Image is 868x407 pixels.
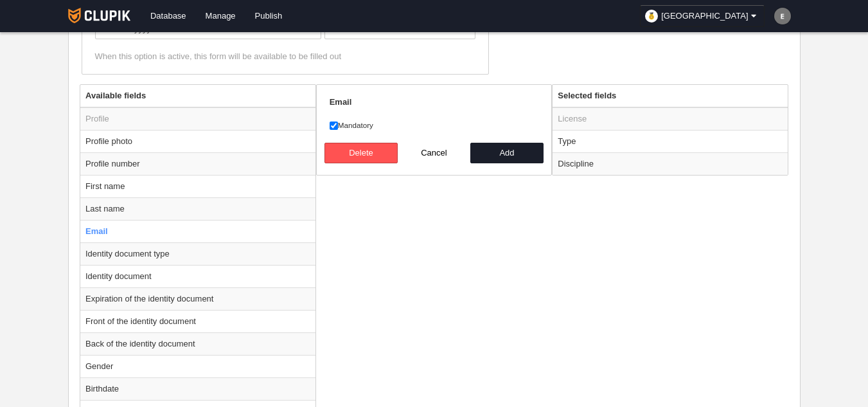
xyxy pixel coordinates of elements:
strong: Email [330,97,352,107]
td: Identity document type [80,242,315,265]
div: When this option is active, this form will be available to be filled out [95,51,475,62]
td: Expiration of the identity document [80,287,315,310]
td: License [553,107,788,131]
span: [GEOGRAPHIC_DATA] [661,10,748,23]
td: Identity document [80,265,315,287]
td: Discipline [553,152,788,175]
td: First name [80,175,315,197]
td: Front of the identity document [80,310,315,332]
img: Clupik [68,8,130,23]
label: Mandatory [330,120,539,131]
button: Delete [324,143,398,163]
td: Email [80,220,315,242]
a: [GEOGRAPHIC_DATA] [640,5,764,27]
td: Profile number [80,152,315,175]
img: organizador.30x30.png [645,10,658,23]
td: Back of the identity document [80,332,315,355]
th: Available fields [80,85,315,107]
button: Add [470,143,544,163]
th: Selected fields [553,85,788,107]
button: Cancel [398,143,471,163]
td: Last name [80,197,315,220]
td: Profile photo [80,130,315,152]
td: Gender [80,355,315,377]
td: Birthdate [80,377,315,400]
td: Profile [80,107,315,131]
img: c2l6ZT0zMHgzMCZmcz05JnRleHQ9RSZiZz03NTc1NzU%3D.png [774,8,791,24]
input: Mandatory [330,122,338,130]
td: Type [553,130,788,152]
